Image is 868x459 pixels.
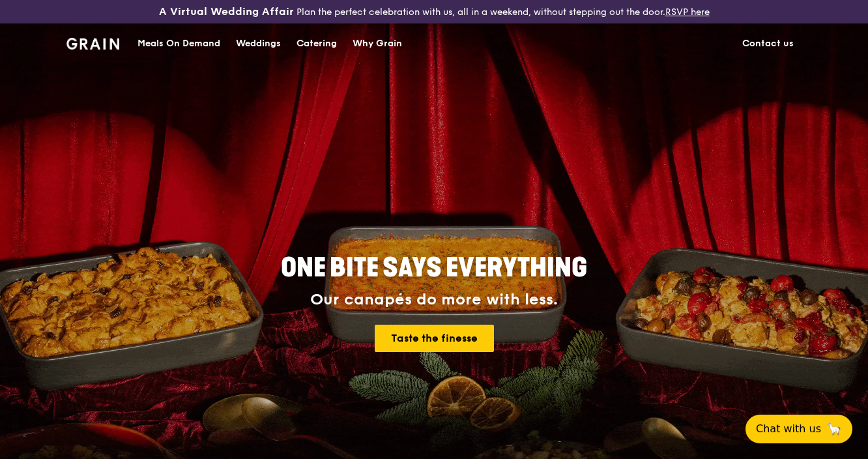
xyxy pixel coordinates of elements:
[199,291,669,309] div: Our canapés do more with less.
[145,5,723,18] div: Plan the perfect celebration with us, all in a weekend, without stepping out the door.
[665,7,710,18] a: RSVP here
[745,415,852,443] button: Chat with us🦙
[353,24,402,63] div: Why Grain
[375,325,494,352] a: Taste the finesse
[66,23,119,62] a: GrainGrain
[159,5,294,18] h3: A Virtual Wedding Affair
[281,252,587,284] span: ONE BITE SAYS EVERYTHING
[66,38,119,50] img: Grain
[826,421,842,437] span: 🦙
[297,24,337,63] div: Catering
[289,24,345,63] a: Catering
[734,24,802,63] a: Contact us
[345,24,410,63] a: Why Grain
[236,24,281,63] div: Weddings
[137,24,220,63] div: Meals On Demand
[228,24,289,63] a: Weddings
[756,421,821,437] span: Chat with us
